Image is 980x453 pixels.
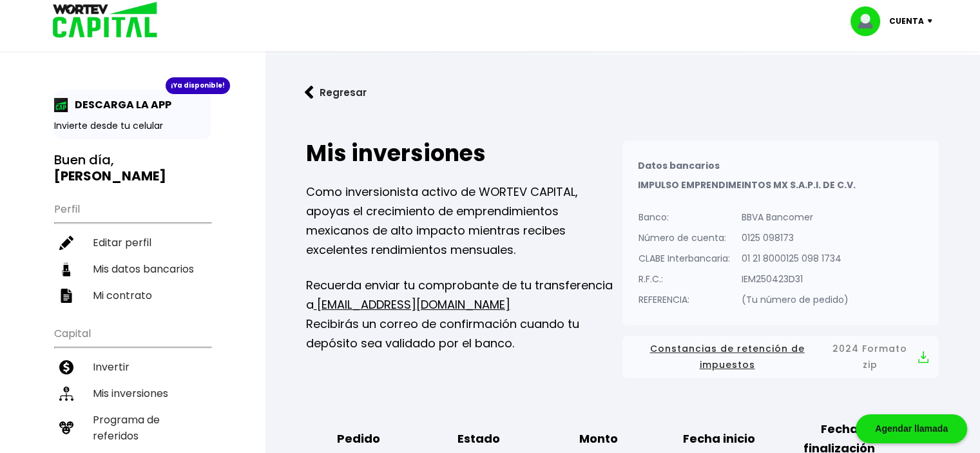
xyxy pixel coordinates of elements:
[59,360,73,374] img: invertir-icon.b3b967d7.svg
[306,276,622,353] p: Recuerda enviar tu comprobante de tu transferencia a Recibirás un correo de confirmación cuando t...
[59,289,73,303] img: contrato-icon.f2db500c.svg
[639,269,730,289] p: R.F.C.:
[54,256,211,282] a: Mis datos bancarios
[54,98,68,112] img: app-icon
[54,119,211,133] p: Invierte desde tu celular
[59,236,73,250] img: editar-icon.952d3147.svg
[639,228,730,247] p: Número de cuenta:
[683,429,755,448] b: Fecha inicio
[457,429,500,448] b: Estado
[305,86,314,99] img: flecha izquierda
[59,387,73,401] img: inversiones-icon.6695dc30.svg
[742,249,849,268] p: 01 21 8000125 098 1734
[856,414,967,443] div: Agendar llamada
[850,6,889,36] img: profile-image
[742,207,849,227] p: BBVA Bancomer
[742,290,849,309] p: (Tu número de pedido)
[336,429,380,448] b: Pedido
[742,228,849,247] p: 0125 098173
[742,269,849,289] p: IEM250423D31
[638,178,856,191] b: IMPULSO EMPRENDIMEINTOS MX S.A.P.I. DE C.V.
[54,195,211,309] ul: Perfil
[54,167,166,185] b: [PERSON_NAME]
[166,77,230,94] div: ¡Ya disponible!
[639,207,730,227] p: Banco:
[314,296,510,313] a: [EMAIL_ADDRESS][DOMAIN_NAME]
[285,75,959,110] a: flecha izquierdaRegresar
[633,341,821,373] span: Constancias de retención de impuestos
[54,407,211,449] a: Programa de referidos
[54,282,211,309] a: Mi contrato
[68,97,171,113] p: DESCARGA LA APP
[54,229,211,256] a: Editar perfil
[639,249,730,268] p: CLABE Interbancaria:
[306,140,622,166] h2: Mis inversiones
[579,429,618,448] b: Monto
[54,380,211,407] a: Mis inversiones
[924,19,941,23] img: icon-down
[285,75,386,110] button: Regresar
[889,12,924,31] p: Cuenta
[59,421,73,435] img: recomiendanos-icon.9b8e9327.svg
[633,341,928,373] button: Constancias de retención de impuestos2024 Formato zip
[54,354,211,380] a: Invertir
[54,152,211,184] h3: Buen día,
[59,262,73,276] img: datos-icon.10cf9172.svg
[306,182,622,260] p: Como inversionista activo de WORTEV CAPITAL, apoyas el crecimiento de emprendimientos mexicanos d...
[638,159,720,172] b: Datos bancarios
[639,290,730,309] p: REFERENCIA:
